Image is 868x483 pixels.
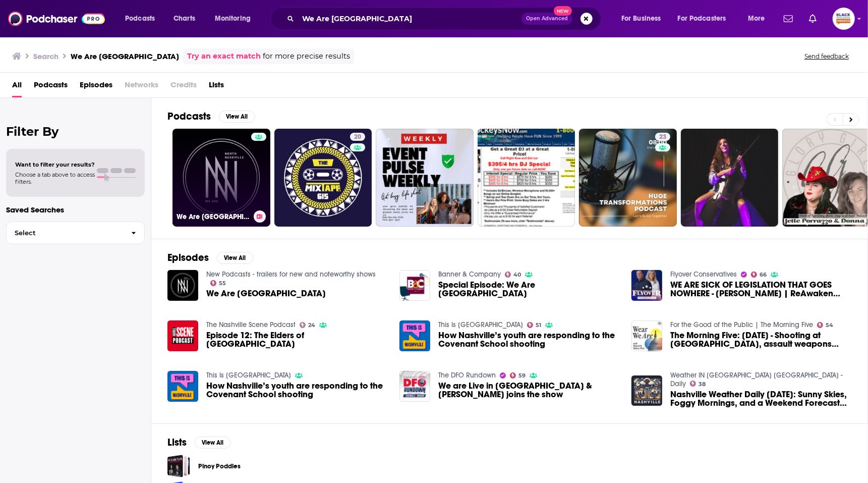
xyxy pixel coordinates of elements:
[167,251,253,264] a: EpisodesView All
[8,9,105,28] img: Podchaser - Follow, Share and Rate Podcasts
[631,375,662,406] img: Nashville Weather Daily 09/07/25: Sunny Skies, Foggy Mornings, and a Weekend Forecast Thats Pure ...
[187,50,261,62] a: Try an exact match
[167,270,198,301] a: We Are North Nashville
[167,436,231,449] a: ListsView All
[399,320,430,351] img: How Nashville’s youth are responding to the Covenant School shooting
[670,390,851,407] span: Nashville Weather Daily [DATE]: Sunny Skies, Foggy Mornings, and a Weekend Forecast Thats Pure Na...
[195,437,231,449] button: View All
[209,77,224,97] a: Lists
[125,77,158,97] span: Networks
[438,281,619,298] a: Special Episode: We Are North Nashville
[670,320,813,329] a: For the Good of the Public | The Morning Five
[513,273,521,277] span: 40
[263,50,350,62] span: for more precise results
[198,461,241,472] a: Pinoy Poddies
[167,455,190,477] a: Pinoy Poddies
[206,382,387,399] a: How Nashville’s youth are responding to the Covenant School shooting
[833,8,855,30] button: Show profile menu
[219,281,226,286] span: 55
[780,10,797,27] a: Show notifications dropdown
[172,129,270,227] a: We Are [GEOGRAPHIC_DATA]
[833,8,855,30] img: User Profile
[438,382,619,399] a: We are Live in Nashville & Jarmo Kekäläinen joins the show
[438,281,619,298] span: Special Episode: We Are [GEOGRAPHIC_DATA]
[167,320,198,351] img: Episode 12: The Elders of North Nashville
[510,372,526,379] a: 59
[206,331,387,348] span: Episode 12: The Elders of [GEOGRAPHIC_DATA]
[614,11,674,27] button: open menu
[118,11,168,27] button: open menu
[621,12,661,26] span: For Business
[670,331,851,348] span: The Morning Five: [DATE] - Shooting at [GEOGRAPHIC_DATA], assault weapons ban, PM [PERSON_NAME] j...
[678,12,726,26] span: For Podcasters
[206,331,387,348] a: Episode 12: The Elders of North Nashville
[167,110,211,123] h2: Podcasts
[801,52,852,61] button: Send feedback
[522,13,572,25] button: Open AdvancedNew
[760,273,767,277] span: 66
[354,132,361,142] span: 20
[817,322,834,328] a: 54
[751,272,767,278] a: 66
[7,230,123,236] span: Select
[536,323,541,328] span: 51
[34,77,68,97] a: Podcasts
[208,11,264,27] button: open menu
[826,323,833,328] span: 54
[741,11,778,27] button: open menu
[748,12,765,26] span: More
[210,280,226,286] a: 55
[526,16,568,21] span: Open Advanced
[206,270,376,279] a: New Podcasts - trailers for new and noteworthy shows
[298,11,522,27] input: Search podcasts, credits, & more...
[15,161,95,168] span: Want to filter your results?
[833,8,855,30] span: Logged in as blackpodcastingawards
[670,371,843,388] a: Weather IN Nashville TN - Daily
[399,270,430,301] img: Special Episode: We Are North Nashville
[670,331,851,348] a: The Morning Five: March 28, 2023 - Shooting at Nashville Covenant School, assault weapons ban, PM...
[579,129,677,227] a: 23
[438,270,501,279] a: Banner & Company
[71,51,179,61] h3: We Are [GEOGRAPHIC_DATA]
[167,371,198,402] a: How Nashville’s youth are responding to the Covenant School shooting
[6,205,145,214] p: Saved Searches
[631,270,662,301] img: WE ARE SICK OF LEGISLATION THAT GOES NOWHERE - Dr. Christiane Northrup | ReAwaken America Nashville
[671,11,741,27] button: open menu
[438,382,619,399] span: We are Live in [GEOGRAPHIC_DATA] & [PERSON_NAME] joins the show
[554,6,572,16] span: New
[173,12,195,26] span: Charts
[300,322,316,328] a: 24
[170,77,197,97] span: Credits
[177,212,250,221] h3: We Are [GEOGRAPHIC_DATA]
[206,289,326,298] a: We Are North Nashville
[206,371,291,380] a: This Is Nashville
[631,320,662,351] img: The Morning Five: March 28, 2023 - Shooting at Nashville Covenant School, assault weapons ban, PM...
[308,323,315,328] span: 24
[215,12,251,26] span: Monitoring
[80,77,112,97] a: Episodes
[33,51,59,61] h3: Search
[217,252,253,264] button: View All
[206,320,296,329] a: The Nashville Scene Podcast
[206,289,326,298] span: We Are [GEOGRAPHIC_DATA]
[690,381,706,387] a: 38
[125,12,155,26] span: Podcasts
[518,373,526,378] span: 59
[438,320,523,329] a: This Is Nashville
[6,222,145,244] button: Select
[167,436,187,449] h2: Lists
[527,322,542,328] a: 51
[274,129,372,227] a: 20
[280,7,611,30] div: Search podcasts, credits, & more...
[438,371,496,380] a: The DFO Rundown
[438,331,619,348] span: How Nashville’s youth are responding to the Covenant School shooting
